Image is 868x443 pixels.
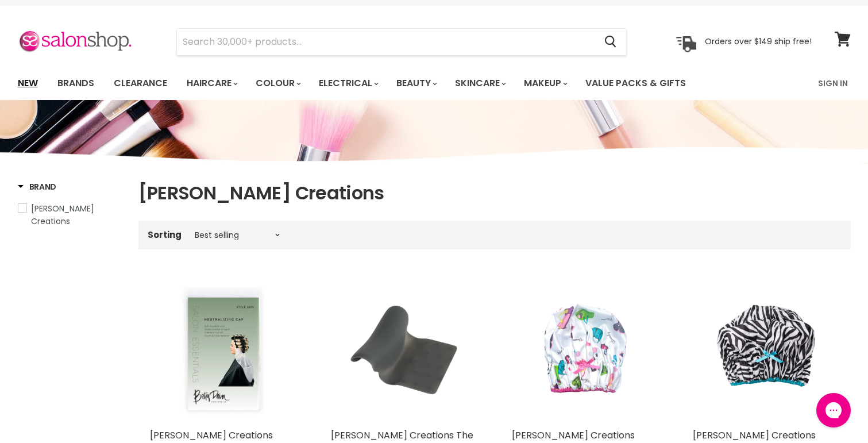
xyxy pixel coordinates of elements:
[693,277,839,423] a: Betty Dain Creations Shower Cap - Sassy Stripes
[349,277,458,423] img: Betty Dain Creations The Gripper Gel Rest
[148,230,182,240] label: Sorting
[150,277,296,423] img: Betty Dain Creations Neutralizing Cap
[178,71,245,95] a: Haircare
[310,71,385,95] a: Electrical
[177,29,596,55] input: Search
[577,71,695,95] a: Value Packs & Gifts
[138,181,851,205] h1: [PERSON_NAME] Creations
[31,203,94,227] span: [PERSON_NAME] Creations
[515,71,574,95] a: Makeup
[596,29,626,55] button: Search
[811,389,857,432] iframe: Gorgias live chat messenger
[18,181,57,192] h3: Brand
[49,71,103,95] a: Brands
[3,67,865,100] nav: Main
[105,71,176,95] a: Clearance
[9,71,47,95] a: New
[446,71,513,95] a: Skincare
[9,67,753,100] ul: Main menu
[331,277,477,423] a: Betty Dain Creations The Gripper Gel Rest
[176,28,627,56] form: Product
[811,71,855,95] a: Sign In
[18,202,124,228] a: Betty Dain Creations
[512,277,658,423] a: Betty Dain Creations Shower Cap - Diva
[247,71,308,95] a: Colour
[388,71,444,95] a: Beauty
[711,277,820,423] img: Betty Dain Creations Shower Cap - Sassy Stripes
[705,36,812,47] p: Orders over $149 ship free!
[530,277,639,423] img: Betty Dain Creations Shower Cap - Diva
